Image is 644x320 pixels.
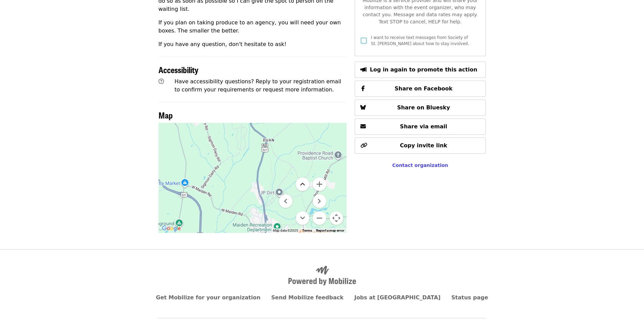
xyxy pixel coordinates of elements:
[273,229,298,232] span: Map data ©2025
[316,229,344,232] a: Report a map error
[288,266,356,285] img: Powered by Mobilize
[355,137,485,154] button: Copy invite link
[370,66,477,73] span: Log in again to promote this action
[313,194,326,208] button: Move right
[296,177,309,191] button: Move up
[395,85,452,92] span: Share on Facebook
[156,294,260,301] a: Get Mobilize for your organization
[355,100,485,116] button: Share on Bluesky
[174,78,341,93] span: Have accessibility questions? Reply to your registration email to confirm your requirements or re...
[159,40,347,48] p: If you have any question, don't hesitate to ask!
[330,211,343,225] button: Map camera controls
[160,224,183,233] img: Google
[159,294,486,302] nav: Primary footer navigation
[159,19,347,35] p: If you plan on taking produce to an agency, you will need your own boxes. The smaller the better.
[355,62,485,78] button: Log in again to promote this action
[400,142,447,149] span: Copy invite link
[313,177,326,191] button: Zoom in
[397,104,450,111] span: Share on Bluesky
[159,64,198,76] span: Accessibility
[160,224,183,233] a: Open this area in Google Maps (opens a new window)
[371,35,469,46] span: I want to receive text messages from Society of St. [PERSON_NAME] about how to stay involved.
[354,294,440,301] a: Jobs at [GEOGRAPHIC_DATA]
[451,294,488,301] a: Status page
[355,81,485,97] button: Share on Facebook
[159,109,173,121] span: Map
[302,229,312,232] a: Terms (opens in new tab)
[355,119,485,135] button: Share via email
[159,78,164,85] i: question-circle icon
[296,211,309,225] button: Move down
[400,123,447,130] span: Share via email
[271,294,343,301] a: Send Mobilize feedback
[279,194,292,208] button: Move left
[392,163,448,168] a: Contact organization
[313,211,326,225] button: Zoom out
